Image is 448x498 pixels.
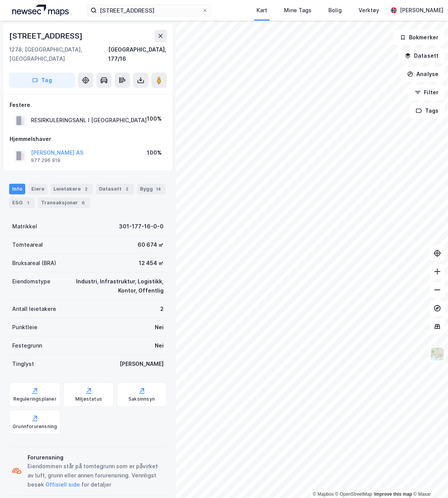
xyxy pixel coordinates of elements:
div: 12 454 ㎡ [139,259,164,268]
div: Kontrollprogram for chat [410,461,448,498]
div: Datasett [96,184,134,194]
div: Info [9,184,25,194]
div: Festegrunn [12,341,42,350]
div: 2 [160,304,164,314]
div: 6 [80,199,87,207]
div: Antall leietakere [12,304,56,314]
img: Z [430,347,445,361]
button: Tags [409,103,445,118]
button: Datasett [398,48,445,63]
div: Mine Tags [284,6,312,15]
div: 1 [24,199,32,207]
div: [GEOGRAPHIC_DATA], 177/16 [108,45,167,63]
div: Grunnforurensning [13,424,57,430]
div: Leietakere [50,184,93,194]
div: Kart [256,6,267,15]
div: Tomteareal [12,240,43,249]
a: Mapbox [313,492,334,497]
div: 1278, [GEOGRAPHIC_DATA], [GEOGRAPHIC_DATA] [9,45,108,63]
div: Verktøy [359,6,379,15]
div: Matrikkel [12,222,37,231]
div: Miljøstatus [75,396,102,402]
div: Bruksareal (BRA) [12,259,56,268]
div: Bygg [137,184,166,194]
div: Forurensning [28,453,164,462]
div: Industri, Infrastruktur, Logistikk, Kontor, Offentlig [60,277,164,295]
iframe: Chat Widget [410,461,448,498]
div: [STREET_ADDRESS] [9,30,84,42]
div: Transaksjoner [38,197,90,208]
button: Bokmerker [393,30,445,45]
div: Saksinnsyn [128,396,155,402]
div: Bolig [328,6,342,15]
a: OpenStreetMap [335,492,372,497]
div: [PERSON_NAME] [400,6,443,15]
img: logo.a4113a55bc3d86da70a041830d287a7e.svg [12,5,69,16]
div: 14 [154,185,162,193]
div: Punktleie [12,323,37,332]
div: 60 674 ㎡ [138,240,164,249]
div: 977 296 919 [31,157,60,163]
button: Tag [9,73,75,88]
div: 2 [123,185,131,193]
div: Reguleringsplaner [13,396,57,402]
div: [PERSON_NAME] [120,359,164,369]
button: Analyse [401,66,445,82]
div: Tinglyst [12,359,34,369]
div: 100% [147,114,162,123]
div: Festere [10,100,166,110]
div: 2 [82,185,90,193]
input: Søk på adresse, matrikkel, gårdeiere, leietakere eller personer [97,5,202,16]
div: Hjemmelshaver [10,134,166,144]
div: Eiere [28,184,47,194]
button: Filter [408,85,445,100]
div: Eiendomstype [12,277,50,286]
div: Nei [155,323,164,332]
div: Nei [155,341,164,350]
a: Improve this map [374,492,412,497]
div: Eiendommen står på tomtegrunn som er påvirket av luft, grunn eller annen forurensning. Vennligst ... [28,462,164,489]
div: 301-177-16-0-0 [119,222,164,231]
div: RESIRKULERINGSANL I [GEOGRAPHIC_DATA] [31,116,147,125]
div: ESG [9,197,35,208]
div: 100% [147,148,162,157]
